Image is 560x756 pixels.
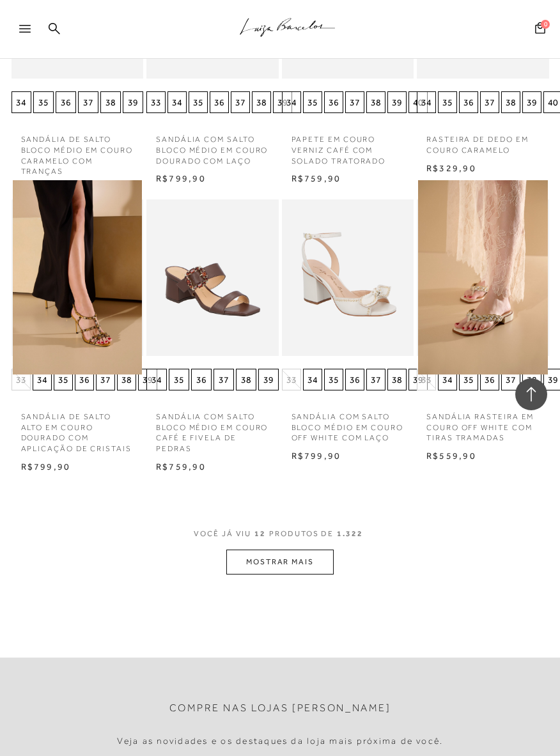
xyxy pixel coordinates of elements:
[345,91,364,113] button: 37
[12,369,31,390] button: 33
[123,91,143,113] button: 39
[146,369,167,390] button: 34
[438,369,457,390] button: 34
[194,529,366,538] span: VOCÊ JÁ VIU PRODUTOS DE
[156,461,206,472] span: R$759,90
[292,173,341,183] span: R$759,90
[417,127,549,156] a: RASTEIRA DE DEDO EM COURO CARAMELO
[117,369,136,390] button: 38
[387,91,407,113] button: 39
[282,369,301,390] button: 33
[531,21,549,38] button: 0
[156,173,206,183] span: R$799,90
[345,369,364,390] button: 36
[501,369,520,390] button: 37
[324,369,343,390] button: 35
[426,163,476,173] span: R$329,90
[408,91,428,113] button: 40
[438,91,457,113] button: 35
[541,20,550,29] span: 0
[12,91,32,113] button: 34
[167,91,187,113] button: 34
[226,550,334,575] button: MOSTRAR MAIS
[191,369,212,390] button: 36
[210,91,229,113] button: 36
[117,736,444,746] h4: Veja as novidades e os destaques da loja mais próxima de você.
[146,404,279,454] a: SANDÁLIA COM SALTO BLOCO MÉDIO EM COURO CAFÉ E FIVELA DE PEDRAS
[169,702,391,714] h2: Compre nas lojas [PERSON_NAME]
[501,91,520,113] button: 38
[283,180,413,374] img: SANDÁLIA COM SALTO BLOCO MÉDIO EM COURO OFF WHITE COM LAÇO
[12,404,144,454] a: SANDÁLIA DE SALTO ALTO EM COURO DOURADO COM APLICAÇÃO DE CRISTAIS
[418,180,548,374] a: SANDÁLIA RASTEIRA EM COURO OFF WHITE COM TIRAS TRAMADAS SANDÁLIA RASTEIRA EM COURO OFF WHITE COM ...
[522,91,541,113] button: 39
[303,91,322,113] button: 35
[417,369,436,390] button: 33
[366,369,385,390] button: 37
[282,404,414,444] a: SANDÁLIA COM SALTO BLOCO MÉDIO EM COURO OFF WHITE COM LAÇO
[100,91,121,113] button: 38
[33,369,52,390] button: 34
[252,91,271,113] button: 38
[236,369,256,390] button: 38
[21,461,71,472] span: R$799,90
[148,180,277,374] img: SANDÁLIA COM SALTO BLOCO MÉDIO EM COURO CAFÉ E FIVELA DE PEDRAS
[258,369,279,390] button: 39
[337,529,363,538] span: 1.322
[273,91,292,113] button: 39
[12,127,144,177] a: SANDÁLIA DE SALTO BLOCO MÉDIO EM COURO CARAMELO COM TRANÇAS
[303,369,322,390] button: 34
[292,451,341,461] span: R$799,90
[282,127,414,166] a: PAPETE EM COURO VERNIZ CAFÉ COM SOLADO TRATORADO
[146,127,279,166] a: SANDÁLIA COM SALTO BLOCO MÉDIO EM COURO DOURADO COM LAÇO
[56,91,76,113] button: 36
[96,369,115,390] button: 37
[522,369,541,390] button: 38
[417,404,549,444] a: SANDÁLIA RASTEIRA EM COURO OFF WHITE COM TIRAS TRAMADAS
[426,451,476,461] span: R$559,90
[33,91,54,113] button: 35
[214,369,234,390] button: 37
[480,91,499,113] button: 37
[75,369,94,390] button: 36
[231,91,250,113] button: 37
[78,91,98,113] button: 37
[146,91,166,113] button: 33
[408,369,428,390] button: 39
[480,369,499,390] button: 36
[418,180,548,374] img: SANDÁLIA RASTEIRA EM COURO OFF WHITE COM TIRAS TRAMADAS
[282,91,301,113] button: 34
[138,369,157,390] button: 39
[148,180,277,374] a: SANDÁLIA COM SALTO BLOCO MÉDIO EM COURO CAFÉ E FIVELA DE PEDRAS SANDÁLIA COM SALTO BLOCO MÉDIO EM...
[366,91,385,113] button: 38
[283,180,413,374] a: SANDÁLIA COM SALTO BLOCO MÉDIO EM COURO OFF WHITE COM LAÇO SANDÁLIA COM SALTO BLOCO MÉDIO EM COUR...
[324,91,343,113] button: 36
[459,91,478,113] button: 36
[417,91,436,113] button: 34
[13,180,143,374] a: SANDÁLIA DE SALTO ALTO EM COURO DOURADO COM APLICAÇÃO DE CRISTAIS SANDÁLIA DE SALTO ALTO EM COURO...
[54,369,73,390] button: 35
[387,369,407,390] button: 38
[189,91,208,113] button: 35
[459,369,478,390] button: 35
[254,529,266,538] span: 12
[169,369,189,390] button: 35
[13,180,143,374] img: SANDÁLIA DE SALTO ALTO EM COURO DOURADO COM APLICAÇÃO DE CRISTAIS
